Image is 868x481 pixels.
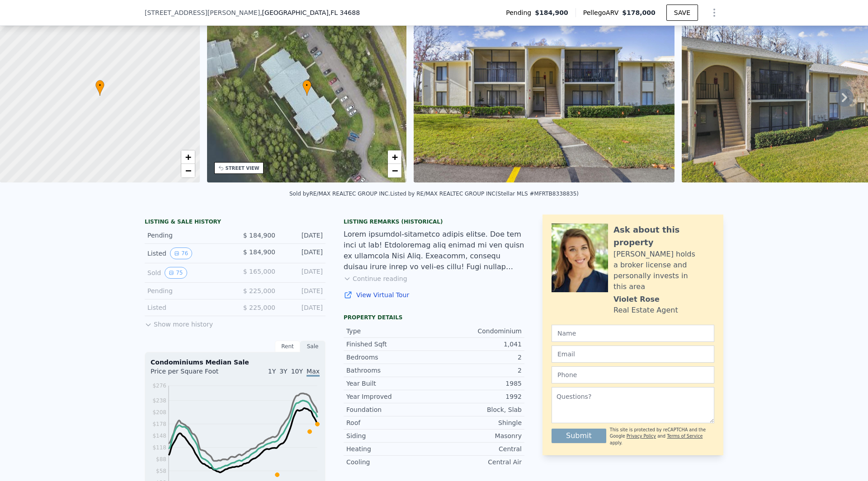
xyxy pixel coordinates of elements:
[346,327,434,336] div: Type
[414,9,674,182] img: Sale: 148201160 Parcel: 54235448
[145,316,213,329] button: Show more history
[283,303,323,312] div: [DATE]
[552,366,714,383] input: Phone
[147,303,228,312] div: Listed
[151,358,320,367] div: Condominiums Median Sale
[552,325,714,342] input: Name
[344,290,524,299] a: View Virtual Tour
[279,368,287,375] span: 3Y
[181,150,195,164] a: Zoom in
[434,458,522,467] div: Central Air
[152,383,166,389] tspan: $276
[344,218,524,225] div: Listing Remarks (Historical)
[95,81,104,89] span: •
[583,8,623,17] span: Pellego ARV
[434,405,522,414] div: Block, Slab
[268,368,276,375] span: 1Y
[346,458,434,467] div: Cooling
[243,232,275,239] span: $ 184,900
[152,421,166,427] tspan: $178
[346,379,434,388] div: Year Built
[388,150,401,164] a: Zoom in
[226,165,259,172] div: STREET VIEW
[147,267,228,279] div: Sold
[434,366,522,375] div: 2
[283,286,323,295] div: [DATE]
[667,434,703,439] a: Terms of Service
[329,9,360,16] span: , FL 34688
[302,81,311,89] span: •
[275,341,300,352] div: Rent
[705,4,723,22] button: Show Options
[346,340,434,349] div: Finished Sqft
[434,418,522,427] div: Shingle
[152,444,166,451] tspan: $118
[346,418,434,427] div: Roof
[346,366,434,375] div: Bathrooms
[185,151,191,163] span: +
[666,5,698,21] button: SAVE
[283,231,323,240] div: [DATE]
[434,353,522,362] div: 2
[434,327,522,336] div: Condominium
[152,409,166,416] tspan: $208
[613,249,714,292] div: [PERSON_NAME] holds a broker license and personally invests in this area
[346,405,434,414] div: Foundation
[260,8,360,17] span: , [GEOGRAPHIC_DATA]
[388,164,401,177] a: Zoom out
[552,429,606,443] button: Submit
[392,151,398,163] span: +
[346,431,434,440] div: Siding
[95,80,104,96] div: •
[152,397,166,404] tspan: $238
[243,287,275,294] span: $ 225,000
[145,8,260,17] span: [STREET_ADDRESS][PERSON_NAME]
[390,191,579,197] div: Listed by RE/MAX REALTEC GROUP INC (Stellar MLS #MFRTB8338835)
[346,444,434,453] div: Heating
[344,314,524,321] div: Property details
[307,368,320,377] span: Max
[344,274,407,283] button: Continue reading
[243,248,275,256] span: $ 184,900
[145,218,325,227] div: LISTING & SALE HISTORY
[392,165,398,176] span: −
[156,456,166,462] tspan: $88
[152,433,166,439] tspan: $148
[610,427,714,446] div: This site is protected by reCAPTCHA and the Google and apply.
[283,248,323,259] div: [DATE]
[283,267,323,279] div: [DATE]
[291,368,303,375] span: 10Y
[300,341,325,352] div: Sale
[170,248,192,259] button: View historical data
[434,444,522,453] div: Central
[434,379,522,388] div: 1985
[289,191,390,197] div: Sold by RE/MAX REALTEC GROUP INC .
[185,165,191,176] span: −
[346,392,434,401] div: Year Improved
[243,268,275,275] span: $ 165,000
[151,367,235,381] div: Price per Square Foot
[346,353,434,362] div: Bedrooms
[434,340,522,349] div: 1,041
[147,286,228,295] div: Pending
[622,9,656,16] span: $178,000
[613,294,660,305] div: Violet Rose
[535,8,568,17] span: $184,900
[147,231,228,240] div: Pending
[506,8,535,17] span: Pending
[156,468,166,474] tspan: $58
[434,431,522,440] div: Masonry
[434,392,522,401] div: 1992
[344,229,524,272] div: Lorem ipsumdol-sitametco adipis elitse. Doe tem inci ut lab! Etdoloremag aliq enimad mi ven quisn...
[627,434,656,439] a: Privacy Policy
[613,224,714,249] div: Ask about this property
[302,80,311,96] div: •
[613,305,678,316] div: Real Estate Agent
[165,267,187,279] button: View historical data
[181,164,195,177] a: Zoom out
[243,304,275,311] span: $ 225,000
[552,346,714,363] input: Email
[147,248,228,259] div: Listed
